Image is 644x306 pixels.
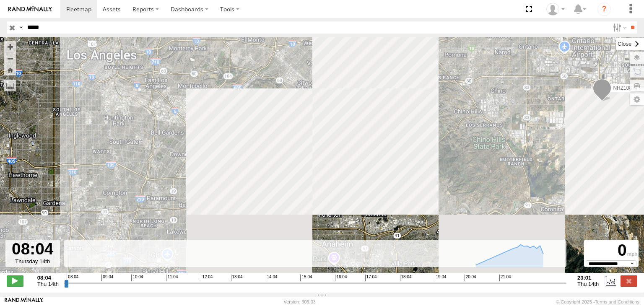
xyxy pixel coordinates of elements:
[8,6,52,12] img: rand-logo.svg
[597,3,611,16] i: ?
[37,281,59,287] span: Thu 14th Aug 2025
[400,275,412,281] span: 18:04
[365,275,377,281] span: 17:04
[231,275,243,281] span: 13:04
[577,281,599,287] span: Thu 14th Aug 2025
[4,64,16,75] button: Zoom Home
[499,275,511,281] span: 21:04
[37,275,59,281] strong: 08:04
[613,85,637,91] span: NHZ10874
[543,3,568,16] div: Zulema McIntosch
[630,93,644,105] label: Map Settings
[4,52,16,64] button: Zoom out
[610,21,628,34] label: Search Filter Options
[4,41,16,52] button: Zoom in
[335,275,347,281] span: 16:04
[101,275,113,281] span: 09:04
[595,299,639,304] a: Terms and Conditions
[201,275,213,281] span: 12:04
[131,275,143,281] span: 10:04
[18,21,24,34] label: Search Query
[266,275,278,281] span: 14:04
[7,275,23,286] label: Play/Stop
[577,275,599,281] strong: 23:01
[166,275,178,281] span: 11:04
[67,275,78,281] span: 08:04
[284,299,316,304] div: Version: 305.03
[621,275,637,286] label: Close
[465,275,476,281] span: 20:04
[4,80,16,91] label: Measure
[300,275,312,281] span: 15:04
[5,298,43,306] a: Visit our Website
[556,299,639,304] div: © Copyright 2025 -
[435,275,447,281] span: 19:04
[585,241,637,260] div: 0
